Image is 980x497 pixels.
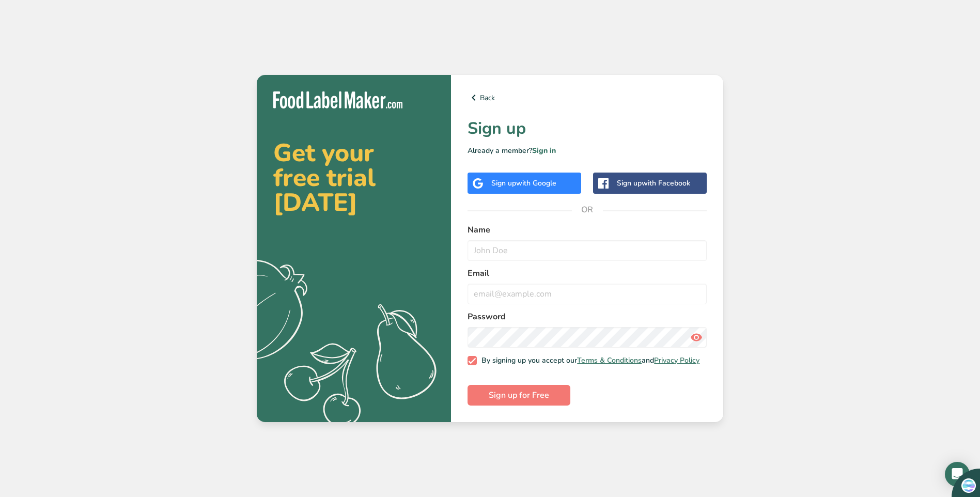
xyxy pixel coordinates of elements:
label: Email [468,267,707,279]
button: Sign up for Free [468,385,570,406]
span: By signing up you accept our and [477,356,700,365]
span: with Google [516,178,556,188]
a: Terms & Conditions [577,355,642,365]
a: Privacy Policy [654,355,699,365]
a: Back [468,91,707,104]
label: Password [468,310,707,323]
div: Sign up [617,178,690,189]
input: email@example.com [468,284,707,304]
a: Sign in [532,146,556,156]
input: John Doe [468,240,707,261]
div: Open Intercom Messenger [945,462,970,487]
h2: Get your free trial [DATE] [273,141,434,215]
label: Name [468,224,707,236]
h1: Sign up [468,116,707,141]
span: with Facebook [642,178,690,188]
span: Sign up for Free [489,389,549,401]
p: Already a member? [468,145,707,156]
img: Food Label Maker [273,91,402,108]
div: Sign up [491,178,556,189]
span: OR [572,194,603,225]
